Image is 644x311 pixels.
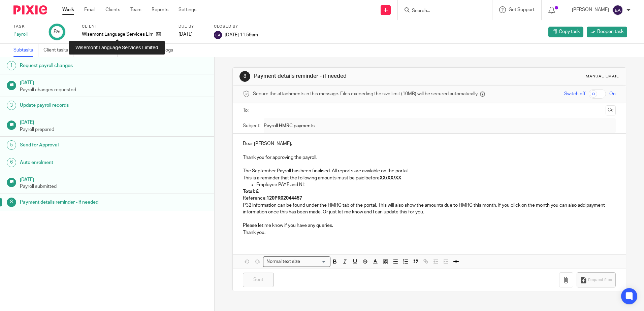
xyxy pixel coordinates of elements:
span: Secure the attachments in this message. Files exceeding the size limit (10MB) will be secured aut... [253,91,478,97]
label: To: [243,107,250,114]
div: 8 [239,71,250,82]
p: Thank you. [243,229,615,236]
span: Request files [588,277,612,283]
img: svg%3E [612,5,623,15]
label: Closed by [214,24,258,29]
a: Notes (0) [123,44,147,57]
span: Normal text size [265,258,301,265]
input: Search [411,8,472,14]
span: [DATE] 11:59am [225,32,258,37]
a: Client tasks [43,44,73,57]
p: [PERSON_NAME] [572,6,609,13]
div: Manual email [586,74,619,79]
button: Request files [577,272,616,287]
h1: Payment details reminder - if needed [20,197,145,207]
img: Pixie [13,5,47,14]
h1: Send for Approval [20,140,145,150]
span: Reopen task [597,28,623,35]
a: Subtasks [13,44,38,57]
p: Payroll changes requested [20,87,208,93]
div: 8 [7,198,16,207]
input: Sent [243,273,274,287]
input: Search for option [302,258,326,265]
p: Payroll prepared [20,126,208,133]
p: The September Payroll has been finalised. All reports are available on the portal [243,168,615,174]
span: Switch off [564,91,585,97]
p: Reference: [243,195,615,202]
a: Files [102,44,118,57]
p: Thank you for approving the payroll. [243,154,615,161]
p: Dear [PERSON_NAME], [243,140,615,147]
strong: 120PR02044457 [266,196,302,201]
p: P32 information can be found under the HMRC tab of the portal. This will also show the amounts du... [243,202,615,216]
label: Client [82,24,170,29]
img: svg%3E [214,31,222,39]
label: Due by [179,24,205,29]
div: Search for option [263,256,330,267]
label: Task [13,24,40,29]
a: Email [84,6,95,13]
a: Settings [179,6,196,13]
div: 3 [7,101,16,110]
span: Get Support [509,7,535,12]
a: Emails [78,44,97,57]
small: /8 [57,30,60,34]
a: Reports [152,6,168,13]
div: Payroll [13,31,40,38]
div: 5 [7,140,16,150]
strong: Total: £ [243,189,259,194]
span: On [609,91,616,97]
div: 8 [54,28,60,36]
a: Audit logs [152,44,178,57]
p: Employee PAYE and NI: [256,181,615,188]
h1: [DATE] [20,78,208,86]
p: Payroll submitted [20,183,208,190]
h1: Auto enrolment [20,158,145,168]
h1: Payment details reminder - if needed [254,73,444,80]
button: Cc [606,105,616,115]
a: Team [130,6,141,13]
p: Please let me know if you have any queries. [243,222,615,229]
h1: Update payroll records [20,100,145,110]
p: This is a reminder that the following amounts must be paid before [243,175,615,181]
div: [DATE] [179,31,205,38]
div: 1 [7,61,16,70]
a: Work [62,6,74,13]
h1: [DATE] [20,117,208,126]
div: 6 [7,158,16,167]
a: Clients [105,6,120,13]
a: Reopen task [587,27,627,37]
strong: XX/XX/XX [380,176,401,180]
a: Copy task [548,27,583,37]
span: Copy task [559,28,580,35]
p: Wisemont Language Services Limited [82,31,153,38]
h1: Request payroll changes [20,61,145,71]
label: Subject: [243,123,260,129]
h1: [DATE] [20,175,208,183]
